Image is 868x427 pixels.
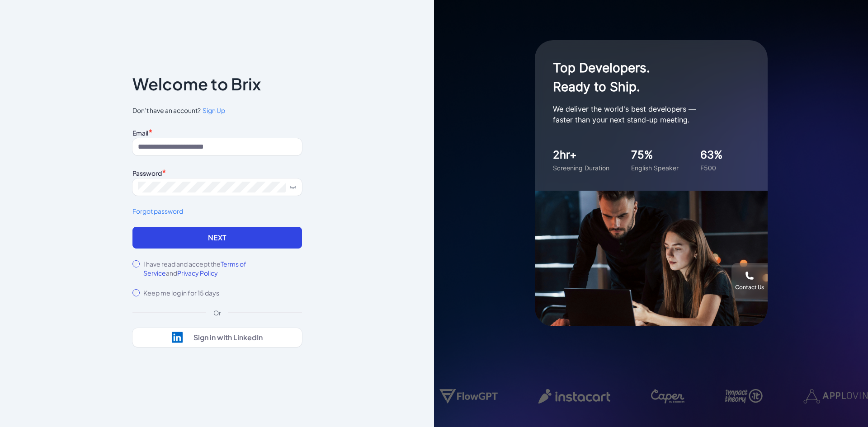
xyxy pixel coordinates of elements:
div: Contact Us [735,284,764,291]
div: 63% [700,147,723,163]
span: Terms of Service [143,260,246,277]
div: Screening Duration [553,163,609,173]
div: F500 [700,163,723,173]
label: Email [132,129,148,137]
button: Sign in with LinkedIn [132,328,302,347]
p: Welcome to Brix [132,77,261,91]
button: Next [132,227,302,249]
label: Password [132,169,162,177]
span: Don’t have an account? [132,106,302,115]
span: Sign Up [203,106,225,114]
h1: Top Developers. Ready to Ship. [553,58,734,96]
a: Sign Up [201,106,225,115]
div: Or [206,308,228,317]
label: I have read and accept the and [143,259,302,277]
div: 2hr+ [553,147,609,163]
a: Forgot password [132,206,302,216]
button: Contact Us [731,263,768,299]
span: Privacy Policy [177,269,218,277]
p: We deliver the world's best developers — faster than your next stand-up meeting. [553,103,734,125]
div: 75% [631,147,679,163]
label: Keep me log in for 15 days [143,288,219,297]
div: Sign in with LinkedIn [193,333,263,342]
div: English Speaker [631,163,679,173]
